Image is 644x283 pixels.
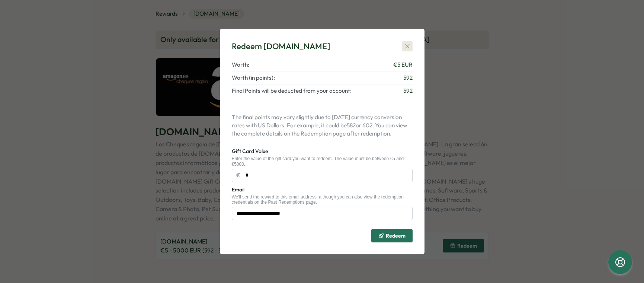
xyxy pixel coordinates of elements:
span: Final Points will be deducted from your account: [232,87,352,95]
label: Email [232,186,244,194]
span: 592 [403,74,413,82]
p: The final points may vary slightly due to [DATE] currency conversion rates with US Dollars. For e... [232,113,413,138]
button: Redeem [371,229,413,242]
label: Gift Card Value [232,147,268,156]
span: Redeem [386,233,406,238]
span: Worth: [232,61,249,69]
div: Redeem [DOMAIN_NAME] [232,41,330,52]
div: We'll send the reward to this email address, although you can also view the redemption credential... [232,194,413,205]
div: Enter the value of the gift card you want to redeem. The value must be between €5 and €5000. [232,156,413,167]
span: Worth (in points): [232,74,275,82]
span: € 5 EUR [393,61,413,69]
span: 592 [403,87,413,95]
